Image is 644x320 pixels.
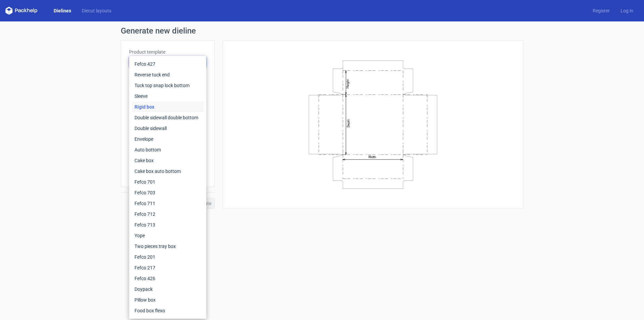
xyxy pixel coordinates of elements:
[132,187,204,198] div: Fefco 703
[132,219,204,230] div: Fefco 713
[132,177,204,187] div: Fefco 701
[132,262,204,273] div: Fefco 217
[132,209,204,219] div: Fefco 712
[132,91,204,102] div: Sleeve
[132,241,204,252] div: Two pieces tray box
[368,155,376,159] text: Width
[132,69,204,80] div: Reverse tuck end
[346,119,350,127] text: Depth
[76,7,117,14] a: Diecut layouts
[346,79,350,88] text: Height
[132,273,204,284] div: Fefco 426
[132,112,204,123] div: Double sidewall double bottom
[48,7,76,14] a: Dielines
[615,7,639,14] a: Log in
[132,155,204,166] div: Cake box
[132,284,204,295] div: Doypack
[587,7,615,14] a: Register
[132,252,204,262] div: Fefco 201
[132,59,204,69] div: Fefco 427
[132,144,204,155] div: Auto bottom
[132,305,204,316] div: Food box flexo
[132,166,204,177] div: Cake box auto bottom
[132,80,204,91] div: Tuck top snap lock bottom
[132,230,204,241] div: Yope
[132,198,204,209] div: Fefco 711
[129,49,206,55] label: Product template
[132,123,204,134] div: Double sidewall
[132,134,204,144] div: Envelope
[121,27,523,35] h1: Generate new dieline
[132,295,204,305] div: Pillow box
[132,102,204,112] div: Rigid box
